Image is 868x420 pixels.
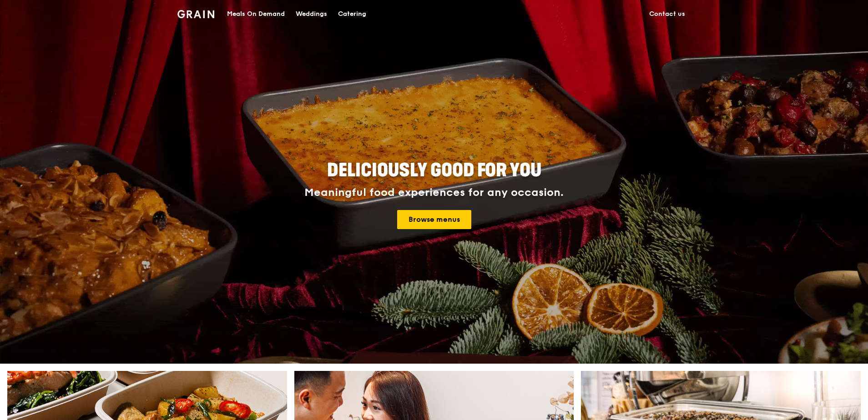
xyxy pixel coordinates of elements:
[644,0,691,28] a: Contact us
[333,0,372,28] a: Catering
[397,210,471,229] a: Browse menus
[270,186,598,199] div: Meaningful food experiences for any occasion.
[296,0,327,28] div: Weddings
[177,10,214,18] img: Grain
[327,160,541,181] span: Deliciously good for you
[227,0,285,28] div: Meals On Demand
[290,0,333,28] a: Weddings
[338,0,366,28] div: Catering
